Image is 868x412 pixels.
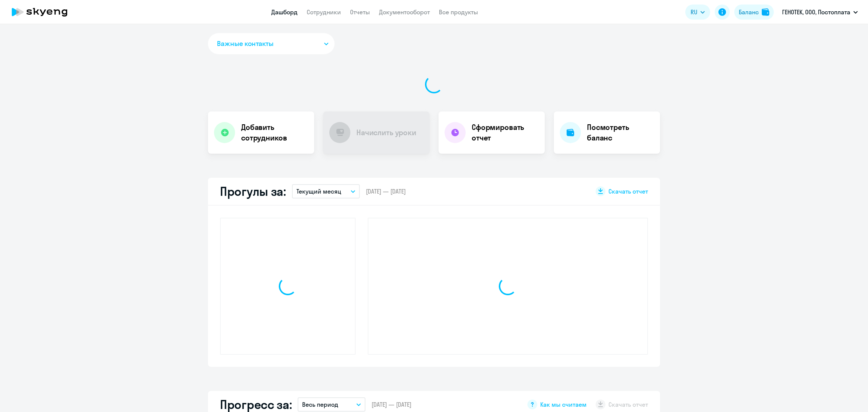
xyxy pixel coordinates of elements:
span: Скачать отчет [608,187,648,195]
a: Дашборд [271,8,298,16]
div: Баланс [739,8,759,17]
a: Сотрудники [307,8,341,16]
p: ГЕНОТЕК, ООО, Постоплата [782,8,850,17]
a: Отчеты [350,8,370,16]
h2: Прогресс за: [220,397,292,412]
button: Текущий месяц [292,184,360,198]
h4: Посмотреть баланс [587,122,654,143]
h4: Сформировать отчет [472,122,539,143]
img: balance [762,8,769,16]
p: Весь период [302,400,338,409]
p: Текущий месяц [296,187,341,196]
span: Как мы считаем [540,400,587,409]
button: Балансbalance [734,5,774,20]
button: ГЕНОТЕК, ООО, Постоплата [778,3,862,21]
button: Важные контакты [208,33,335,54]
h2: Прогулы за: [220,184,286,199]
button: RU [685,5,710,20]
span: Важные контакты [217,39,274,49]
h4: Начислить уроки [356,127,416,138]
h4: Добавить сотрудников [241,122,308,143]
span: RU [691,8,697,17]
span: [DATE] — [DATE] [371,400,411,409]
a: Все продукты [439,8,478,16]
a: Документооборот [379,8,430,16]
button: Весь период [298,397,365,412]
span: [DATE] — [DATE] [366,187,406,195]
